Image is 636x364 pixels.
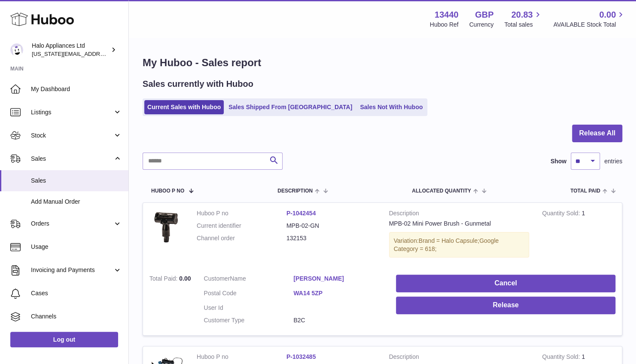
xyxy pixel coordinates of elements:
[31,198,122,206] span: Add Manual Order
[149,275,179,284] strong: Total Paid
[504,9,542,29] a: 20.83 Total sales
[10,43,23,56] img: georgia.hennessy@haloappliances.com
[551,157,566,165] label: Show
[31,155,113,163] span: Sales
[31,132,113,140] span: Stock
[604,157,622,165] span: entries
[286,353,316,360] a: P-1032485
[293,275,383,283] a: [PERSON_NAME]
[553,9,626,29] a: 0.00 AVAILABLE Stock Total
[277,188,313,194] span: Description
[31,108,113,116] span: Listings
[553,21,626,29] span: AVAILABLE Stock Total
[151,188,184,194] span: Huboo P no
[419,237,479,244] span: Brand = Halo Capsule;
[31,177,122,185] span: Sales
[412,188,471,194] span: ALLOCATED Quantity
[572,125,622,142] button: Release All
[204,275,230,282] span: Customer
[286,234,376,242] dd: 132153
[396,297,615,314] button: Release
[31,312,122,321] span: Channels
[511,9,533,21] span: 20.83
[293,289,383,297] a: WA14 5ZP
[475,9,493,21] strong: GBP
[394,237,499,252] span: Google Category = 618;
[225,100,355,114] a: Sales Shipped From [GEOGRAPHIC_DATA]
[32,50,204,57] span: [US_STATE][EMAIL_ADDRESS][PERSON_NAME][DOMAIN_NAME]
[32,42,109,58] div: Halo Appliances Ltd
[389,353,529,363] strong: Description
[435,9,459,21] strong: 13440
[536,203,622,269] td: 1
[197,222,286,230] dt: Current identifier
[204,316,294,324] dt: Customer Type
[10,332,118,347] a: Log out
[31,289,122,297] span: Cases
[197,353,286,361] dt: Huboo P no
[389,209,529,220] strong: Description
[469,21,494,29] div: Currency
[389,220,529,228] div: MPB-02 Mini Power Brush - Gunmetal
[144,100,224,114] a: Current Sales with Huboo
[204,304,294,312] dt: User Id
[286,210,316,217] a: P-1042454
[31,243,122,251] span: Usage
[570,188,600,194] span: Total paid
[542,353,581,362] strong: Quantity Sold
[293,316,383,324] dd: B2C
[599,9,616,21] span: 0.00
[31,85,122,93] span: My Dashboard
[389,232,529,258] div: Variation:
[204,275,294,285] dt: Name
[143,56,622,70] h1: My Huboo - Sales report
[542,210,581,219] strong: Quantity Sold
[179,275,191,282] span: 0.00
[143,78,253,90] h2: Sales currently with Huboo
[31,220,113,228] span: Orders
[357,100,426,114] a: Sales Not With Huboo
[204,289,294,300] dt: Postal Code
[197,209,286,217] dt: Huboo P no
[396,275,615,292] button: Cancel
[149,209,184,244] img: MPB-02-GN-1000x1000-1.jpg
[430,21,459,29] div: Huboo Ref
[286,222,376,230] dd: MPB-02-GN
[197,234,286,242] dt: Channel order
[31,266,113,274] span: Invoicing and Payments
[504,21,542,29] span: Total sales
